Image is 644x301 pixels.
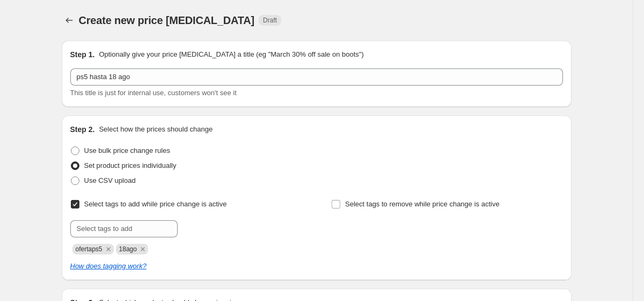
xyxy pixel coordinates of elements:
button: Price change jobs [62,13,77,28]
span: Select tags to add while price change is active [84,200,227,208]
span: Create new price [MEDICAL_DATA] [79,14,255,26]
p: Select how the prices should change [99,124,213,135]
p: Optionally give your price [MEDICAL_DATA] a title (eg "March 30% off sale on boots") [99,49,363,60]
input: 30% off holiday sale [70,68,563,86]
button: Remove ofertaps5 [104,244,113,254]
span: Draft [263,16,277,25]
span: Set product prices individually [84,161,177,169]
span: Use bulk price change rules [84,146,170,155]
button: Remove 18ago [138,244,148,254]
h2: Step 1. [70,49,95,60]
h2: Step 2. [70,124,95,135]
span: This title is just for internal use, customers won't see it [70,89,237,97]
input: Select tags to add [70,220,178,237]
span: 18ago [119,245,137,253]
span: ofertaps5 [76,245,103,253]
span: Select tags to remove while price change is active [345,200,500,208]
span: Use CSV upload [84,176,136,184]
a: How does tagging work? [70,262,147,270]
